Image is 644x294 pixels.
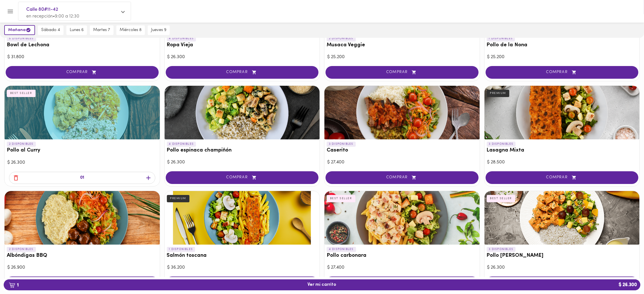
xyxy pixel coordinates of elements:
button: COMPRAR [486,171,639,184]
p: 1 DISPONIBLES [487,36,515,41]
div: BEST SELLER [7,90,36,97]
div: $ 26.300 [167,159,317,166]
p: 1 DISPONIBLES [167,247,195,252]
button: lunes 6 [66,25,87,35]
span: COMPRAR [333,175,471,180]
button: COMPRAR [166,171,319,184]
div: $ 28.500 [487,159,637,166]
div: Pollo al Curry [5,86,160,139]
div: $ 27.400 [327,159,477,166]
div: Lasagna Mixta [484,86,640,139]
h3: Ropa Vieja [167,42,318,48]
button: Menu [3,5,17,18]
p: 3 DISPONIBLES [327,142,356,147]
button: COMPRAR [6,66,159,79]
h3: Caserito [327,148,477,153]
button: miércoles 8 [116,25,145,35]
span: COMPRAR [333,70,471,75]
h3: Albóndigas BBQ [7,253,158,259]
span: miércoles 8 [120,28,141,33]
span: Ver mi carrito [308,282,337,288]
div: $ 31.800 [7,54,157,60]
div: $ 26.900 [7,264,157,271]
h3: Musaca Veggie [327,42,477,48]
button: COMPRAR [326,66,479,79]
h3: Bowl de Lechona [7,42,158,48]
button: mañana [4,25,35,35]
div: Pollo carbonara [324,191,480,245]
h3: Pollo al Curry [7,148,158,153]
div: $ 36.200 [167,264,317,271]
div: $ 27.400 [327,264,477,271]
p: 4 DISPONIBLES [327,247,356,252]
p: 3 DISPONIBLES [487,142,516,147]
div: $ 26.300 [167,54,317,60]
div: BEST SELLER [327,195,355,202]
div: $ 26.300 [7,159,157,166]
p: 01 [80,175,84,181]
span: COMPRAR [493,70,632,75]
h3: Salmón toscana [167,253,318,259]
h3: Pollo carbonara [327,253,477,259]
div: PREMIUM [487,90,510,97]
p: 4 DISPONIBLES [167,142,196,147]
p: 5 DISPONIBLES [7,36,36,41]
iframe: Messagebird Livechat Widget [611,261,638,288]
div: Caserito [324,86,480,139]
span: martes 7 [93,28,110,33]
span: COMPRAR [493,175,632,180]
div: Albóndigas BBQ [5,191,160,245]
h3: Pollo de la Nona [487,42,638,48]
p: 2 DISPONIBLES [7,247,36,252]
span: COMPRAR [173,70,312,75]
p: 3 DISPONIBLES [487,247,516,252]
p: 4 DISPONIBLES [167,36,196,41]
button: COMPRAR [166,66,319,79]
div: Pollo espinaca champiñón [165,86,320,139]
div: Pollo Tikka Massala [484,191,640,245]
div: BEST SELLER [487,195,516,202]
div: $ 25.200 [487,54,637,60]
button: COMPRAR [326,171,479,184]
span: mañana [8,27,31,33]
p: 2 DISPONIBLES [327,36,356,41]
p: 2 DISPONIBLES [7,142,36,147]
h3: Pollo espinaca champiñón [167,148,318,153]
div: $ 26.300 [487,264,637,271]
span: en recepción • 9:00 a 12:30 [26,14,79,19]
div: $ 25.200 [327,54,477,60]
span: jueves 9 [151,28,166,33]
div: PREMIUM [167,195,190,202]
img: cart.png [9,282,15,288]
span: Calle 80#11-42 [26,6,117,13]
button: COMPRAR [486,66,639,79]
button: jueves 9 [148,25,170,35]
button: martes 7 [90,25,113,35]
div: Salmón toscana [165,191,320,245]
h3: Pollo [PERSON_NAME] [487,253,638,259]
span: COMPRAR [173,175,312,180]
span: sábado 4 [41,28,60,33]
button: 1Ver mi carrito$ 26.300 [4,279,640,290]
b: 1 [5,281,22,289]
span: lunes 6 [70,28,84,33]
span: COMPRAR [13,70,152,75]
button: sábado 4 [38,25,64,35]
h3: Lasagna Mixta [487,148,638,153]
